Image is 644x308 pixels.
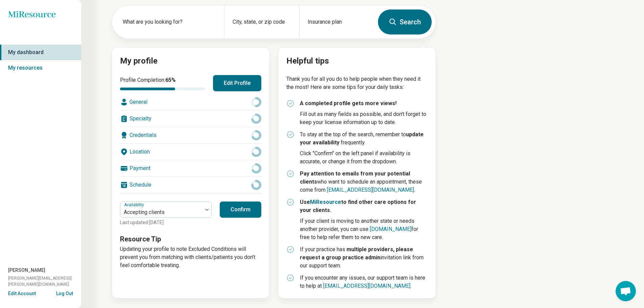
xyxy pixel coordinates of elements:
label: What are you looking for? [123,18,216,26]
p: To stay at the top of the search, remember to frequently. [300,131,428,147]
button: Log Out [56,290,73,295]
div: Location [120,144,261,160]
p: Thank you for all you do to help people when they need it the most! Here are some tips for your d... [286,75,428,91]
h3: Resource Tip [120,234,261,244]
div: Specialty [120,111,261,127]
strong: update your availability [300,131,424,146]
div: Payment [120,160,261,176]
h2: My profile [120,55,261,67]
label: Availability [124,203,145,207]
a: MiResource [310,199,341,205]
a: [EMAIL_ADDRESS][DOMAIN_NAME] [323,283,410,289]
a: [EMAIL_ADDRESS][DOMAIN_NAME] [327,187,414,193]
p: Fill out as many fields as possible, and don't forget to keep your license information up to date. [300,110,428,126]
button: Search [378,9,432,34]
button: Edit Account [8,290,36,297]
p: who want to schedule an appointment, these come from . [300,170,428,194]
p: Click "Confirm" on the left panel if availability is accurate, or change it from the dropdown. [300,149,428,166]
div: Credentials [120,127,261,143]
button: Edit Profile [213,75,261,91]
span: [PERSON_NAME] [8,267,45,274]
div: Schedule [120,177,261,193]
a: [DOMAIN_NAME] [370,226,411,232]
span: 65 % [165,77,176,83]
div: Profile Completion: [120,76,205,90]
span: [PERSON_NAME][EMAIL_ADDRESS][PERSON_NAME][DOMAIN_NAME] [8,275,81,287]
p: If your practice has invitation link from our support team. [300,245,428,270]
strong: Pay attention to emails from your potential clients [300,170,410,185]
button: Confirm [220,202,261,218]
strong: A completed profile gets more views! [300,100,397,106]
p: Last updated: [DATE] [120,219,212,226]
p: If you encounter any issues, our support team is here to help at . [300,274,428,290]
div: General [120,94,261,110]
p: Updating your profile to note Excluded Conditions will prevent you from matching with clients/pat... [120,245,261,269]
h2: Helpful tips [286,55,428,67]
p: If your client is moving to another state or needs another provider, you can use for free to help... [300,217,428,241]
div: Open chat [616,281,636,301]
strong: multiple providers, please request a group practice admin [300,246,413,261]
strong: Use to find other care options for your clients. [300,199,416,213]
